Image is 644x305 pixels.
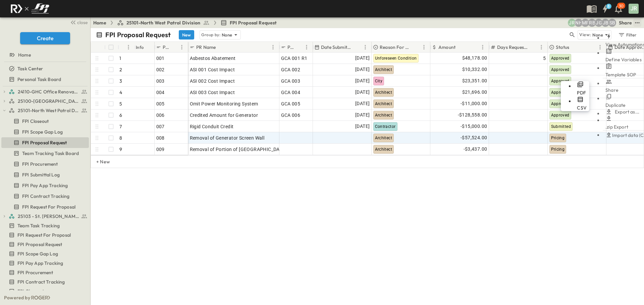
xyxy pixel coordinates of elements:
span: $10,332.00 [462,66,487,73]
button: Menu [420,43,428,51]
button: Menu [537,43,545,51]
a: FPI Scope Gap Log [1,127,88,137]
div: Personal Task Boardtest [1,74,89,85]
span: Architect [375,113,392,118]
div: FPI Proposal Requesttest [1,239,89,250]
div: FPI Scope Gap Logtest [1,127,89,137]
span: FPI Procurement [17,269,53,276]
button: Sort [170,44,178,51]
p: Export as... [615,108,639,115]
a: FPI Contract Tracking [1,192,88,201]
div: Info [135,42,155,53]
p: View: [579,31,591,39]
p: None [222,31,232,38]
p: PR Name [196,44,216,51]
a: 24110-GHC Office Renovations [9,87,88,96]
a: 25101-North West Patrol Division [117,19,210,26]
div: Jeremiah Bailey (jbailey@fpibuilders.com) [601,19,609,27]
span: GCA 005 [281,100,301,107]
span: 005 [156,100,165,107]
p: 6 [119,112,122,119]
span: Duplicate [605,102,626,108]
span: GCA 003 [281,78,301,84]
span: FPI Proposal Request [230,19,277,26]
span: 24110-GHC Office Renovations [18,88,79,95]
span: Credited Amount for Generator [190,112,258,119]
div: FPI Procurementtest [1,159,89,169]
div: FPI Contract Trackingtest [1,191,89,202]
div: FPI Procurementtest [1,267,89,278]
div: Team Tracking Task Boardtest [1,148,89,159]
span: Omit Power Monitoring System [190,100,258,107]
span: 001 [156,55,165,62]
span: [DATE] [355,123,370,130]
span: Home [18,52,31,58]
a: FPI Closeout [1,287,88,296]
span: GCA 002 [281,66,301,73]
span: FPI Pay App Tracking [17,260,63,266]
span: FPI Request For Proposal [22,204,75,210]
span: CSV [577,105,587,111]
p: 8 [119,135,122,141]
span: FPI Scope Gap Log [22,129,63,135]
div: FPI Scope Gap Logtest [1,248,89,259]
button: Sort [295,44,303,51]
img: c8d7d1ed905e502e8f77bf7063faec64e13b34fdb1f2bdd94b0e311fc34f8000.png [8,2,52,16]
h6: 8 [607,4,610,9]
span: GCA 006 [281,112,301,119]
span: PDF [577,90,586,96]
a: 25101-North West Patrol Division [9,106,88,115]
span: $21,696.00 [462,88,487,96]
button: Sort [354,44,361,51]
span: -$3,437.00 [464,145,487,153]
span: 002 [156,66,165,73]
span: 25101-North West Patrol Division [126,19,200,26]
a: FPI Pay App Tracking [1,181,88,190]
span: FPI Closeout [17,288,44,295]
span: Template SOP [605,72,636,78]
div: 24110-GHC Office Renovationstest [1,86,89,97]
span: 008 [156,135,165,141]
p: Amount [438,44,455,51]
span: -$128,558.00 [458,111,487,119]
span: close [77,19,88,26]
div: Josh Gille (jgille@fpibuilders.com) [595,19,603,27]
span: Removal of Portion of [GEOGRAPHIC_DATA] Wall [190,146,297,153]
span: 004 [156,89,165,96]
div: FPI Request For Proposaltest [1,202,89,212]
div: 25101-North West Patrol Divisiontest [1,105,89,116]
span: FPI Procurement [22,161,58,167]
span: .zip Export [605,124,628,130]
div: FPI Contract Trackingtest [1,277,89,287]
p: 30 [619,3,624,9]
span: [DATE] [355,88,370,96]
div: JR [629,4,639,14]
span: FPI Contract Tracking [22,193,70,200]
div: Info [136,38,144,57]
p: 1 [119,55,121,62]
span: Rigid Conduit Credit [190,123,234,130]
span: -$57,524.00 [461,134,487,142]
span: FPI Pay App Tracking [22,182,68,189]
a: Home [93,19,106,26]
a: Task Center [1,64,88,73]
div: FPI Pay App Trackingtest [1,180,89,191]
span: FPI Proposal Request [17,241,62,248]
span: Team Task Tracking [17,222,60,229]
div: 25103 - St. [PERSON_NAME] Phase 2test [1,211,89,222]
p: 5 [119,100,122,107]
a: 25103 - St. [PERSON_NAME] Phase 2 [9,212,88,221]
button: Menu [479,43,487,51]
span: Approved [551,101,570,106]
a: FPI Submittal Log [1,170,88,179]
span: FPI Request For Proposal [17,232,71,238]
span: 5 [543,55,546,62]
span: 25100-Vanguard Prep School [18,98,79,104]
button: Create [20,32,70,44]
span: Approved [551,56,570,61]
span: 006 [156,112,165,119]
span: Personal Task Board [17,76,61,83]
span: Approved [551,90,570,95]
span: Architect [375,147,392,152]
button: Menu [361,43,369,51]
